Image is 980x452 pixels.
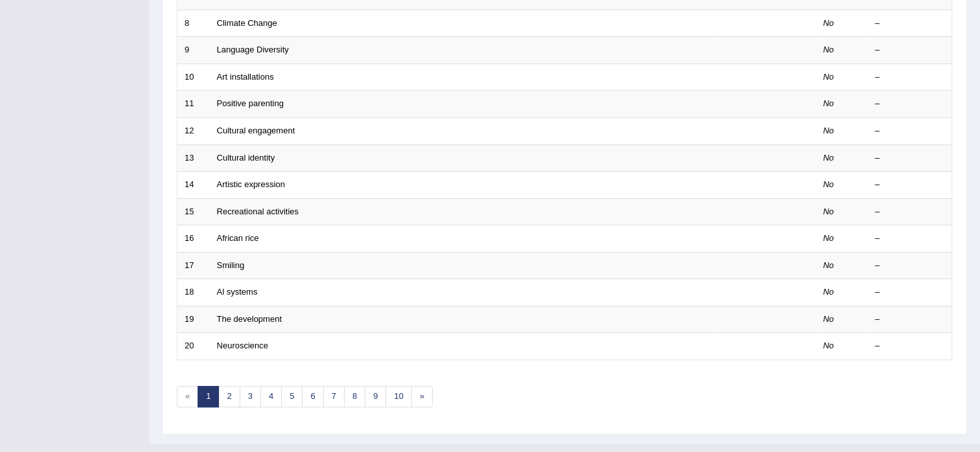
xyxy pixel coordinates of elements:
div: – [875,232,945,245]
a: Smiling [217,260,245,270]
a: Artistic expression [217,179,285,189]
div: – [875,44,945,56]
em: No [823,233,834,243]
a: 9 [365,386,386,407]
td: 19 [177,306,210,333]
td: 14 [177,172,210,199]
a: 4 [260,386,282,407]
div: – [875,340,945,352]
td: 8 [177,10,210,37]
td: 18 [177,279,210,306]
a: 6 [302,386,323,407]
div: – [875,125,945,137]
a: Positive parenting [217,98,284,108]
a: African rice [217,233,259,243]
td: 16 [177,225,210,253]
a: Cultural engagement [217,126,295,135]
em: No [823,18,834,28]
a: Language Diversity [217,45,289,54]
a: 2 [218,386,240,407]
em: No [823,207,834,216]
div: – [875,260,945,272]
a: Recreational activities [217,207,299,216]
em: No [823,45,834,54]
em: No [823,179,834,189]
em: No [823,287,834,297]
em: No [823,314,834,324]
td: 17 [177,252,210,279]
a: 1 [198,386,219,407]
a: Climate Change [217,18,277,28]
td: 10 [177,63,210,91]
div: – [875,286,945,299]
td: 11 [177,91,210,118]
em: No [823,126,834,135]
td: 9 [177,37,210,64]
div: – [875,206,945,218]
a: 7 [323,386,345,407]
a: 3 [240,386,261,407]
a: Art installations [217,72,274,82]
em: No [823,72,834,82]
div: – [875,98,945,110]
td: 13 [177,144,210,172]
a: Al systems [217,287,258,297]
a: The development [217,314,282,324]
a: 10 [385,386,411,407]
td: 20 [177,333,210,360]
td: 15 [177,198,210,225]
em: No [823,153,834,163]
div: – [875,313,945,326]
a: 8 [344,386,365,407]
em: No [823,260,834,270]
div: – [875,71,945,84]
a: Cultural identity [217,153,275,163]
em: No [823,341,834,350]
div: – [875,152,945,164]
td: 12 [177,117,210,144]
div: – [875,179,945,191]
a: » [411,386,433,407]
em: No [823,98,834,108]
a: 5 [281,386,302,407]
div: – [875,17,945,30]
a: Neuroscience [217,341,269,350]
span: « [177,386,198,407]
